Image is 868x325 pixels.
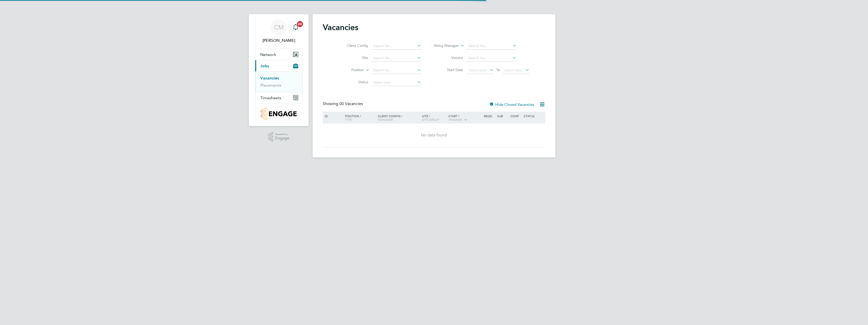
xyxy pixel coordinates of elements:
input: Search for... [372,43,421,50]
label: Vendor [434,55,463,60]
label: Position [335,68,364,73]
span: Manager [378,117,393,121]
input: Search for... [467,55,516,62]
button: Network [255,49,302,60]
div: Status [523,112,545,120]
div: Position / [341,112,377,124]
span: Calum Madden [255,37,302,44]
input: Search for... [467,43,516,50]
div: Sub [496,112,509,120]
input: Search for... [372,67,421,74]
label: Hiring Manager [430,43,459,48]
a: Powered byEngage [268,132,290,142]
label: Status [339,80,368,84]
div: Site / [421,112,447,124]
span: Jobs [260,64,269,68]
span: Timesheets [260,95,281,100]
h2: Vacancies [323,22,358,32]
span: 20 [297,21,303,27]
span: Powered by [275,132,289,136]
span: Engage [275,136,289,140]
input: Select one [372,79,421,86]
span: To [495,67,501,73]
div: No data found [323,133,545,138]
button: Jobs [255,60,302,71]
span: Site Group [422,117,439,121]
span: Select date [468,68,487,72]
a: Vacancies [260,76,279,80]
span: Vendors [448,117,463,121]
div: Reqd [483,112,496,120]
div: Start / [447,112,483,124]
a: Placements [260,83,281,88]
span: CM [274,24,284,31]
div: ID [323,112,341,120]
span: 00 Vacancies [339,101,363,106]
button: Timesheets [255,92,302,103]
label: Hide Closed Vacancies [489,102,534,107]
span: Network [260,52,276,57]
span: Type [345,117,352,121]
input: Search for... [372,55,421,62]
a: Go to home page [255,108,302,120]
a: CM[PERSON_NAME] [255,19,302,44]
div: Client Config / [377,112,421,124]
label: Start Date [434,68,463,72]
div: Showing [323,101,364,107]
a: 20 [291,19,301,35]
nav: Main navigation [249,14,309,126]
label: Site [339,55,368,60]
img: countryside-properties-logo-retina.png [261,108,296,120]
div: Conf [509,112,522,120]
div: Jobs [255,71,302,92]
span: Select date [504,68,522,72]
label: Client Config [339,43,368,48]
